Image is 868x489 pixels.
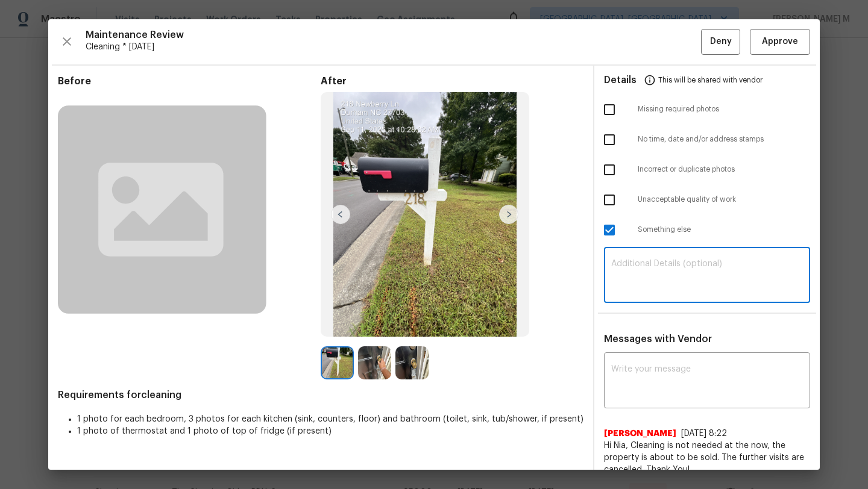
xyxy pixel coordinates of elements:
[594,95,820,125] div: Missing required photos
[638,225,810,235] span: Something else
[331,205,350,224] img: left-chevron-button-url
[638,164,810,175] span: Incorrect or duplicate photos
[681,429,727,438] span: [DATE] 8:22
[77,413,583,425] li: 1 photo for each bedroom, 3 photos for each kitchen (sink, counters, floor) and bathroom (toilet,...
[86,41,701,53] span: Cleaning * [DATE]
[58,389,583,401] span: Requirements for cleaning
[658,66,763,95] span: This will be shared with vendor
[499,205,518,224] img: right-chevron-button-url
[594,185,820,215] div: Unacceptable quality of work
[594,125,820,155] div: No time, date and/or address stamps
[701,29,740,55] button: Deny
[638,134,810,145] span: No time, date and/or address stamps
[604,66,637,95] span: Details
[710,34,732,49] span: Deny
[594,155,820,185] div: Incorrect or duplicate photos
[58,75,321,87] span: Before
[86,29,701,41] span: Maintenance Review
[604,428,676,440] span: [PERSON_NAME]
[321,75,583,87] span: After
[604,334,712,344] span: Messages with Vendor
[638,195,810,205] span: Unacceptable quality of work
[762,34,798,49] span: Approve
[638,104,810,114] span: Missing required photos
[604,440,810,476] span: Hi Nia, Cleaning is not needed at the now, the property is about to be sold. The further visits a...
[750,29,810,55] button: Approve
[594,215,820,245] div: Something else
[77,425,583,437] li: 1 photo of thermostat and 1 photo of top of fridge (if present)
